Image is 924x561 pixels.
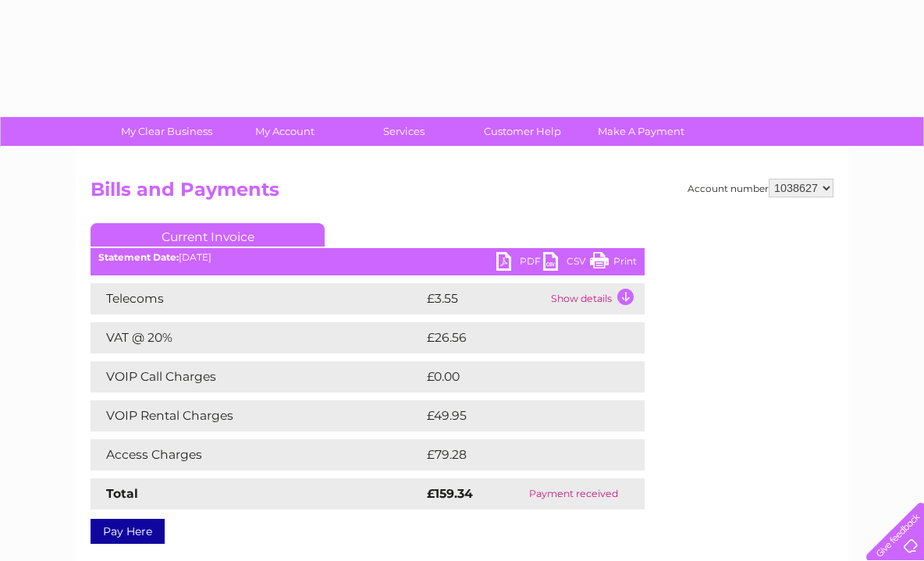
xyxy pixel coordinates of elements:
a: CSV [543,252,590,275]
div: Account number [688,179,833,197]
strong: Total [106,486,138,501]
strong: £159.34 [427,486,473,501]
td: Access Charges [91,439,423,470]
a: PDF [496,252,543,275]
a: Pay Here [91,519,165,544]
td: £3.55 [423,283,547,314]
a: Print [590,252,637,275]
a: Make A Payment [577,117,705,146]
td: £26.56 [423,322,613,353]
td: Payment received [503,478,645,510]
td: VAT @ 20% [91,322,423,353]
h2: Bills and Payments [91,179,833,208]
a: My Account [221,117,350,146]
a: My Clear Business [102,117,231,146]
a: Current Invoice [91,223,325,247]
a: Customer Help [458,117,587,146]
td: £0.00 [423,361,609,392]
td: VOIP Rental Charges [91,400,423,431]
td: Telecoms [91,283,423,314]
td: VOIP Call Charges [91,361,423,392]
td: £79.28 [423,439,613,470]
a: Services [339,117,468,146]
b: Statement Date: [98,251,179,263]
div: [DATE] [91,252,645,263]
td: £49.95 [423,400,613,431]
td: Show details [547,283,645,314]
